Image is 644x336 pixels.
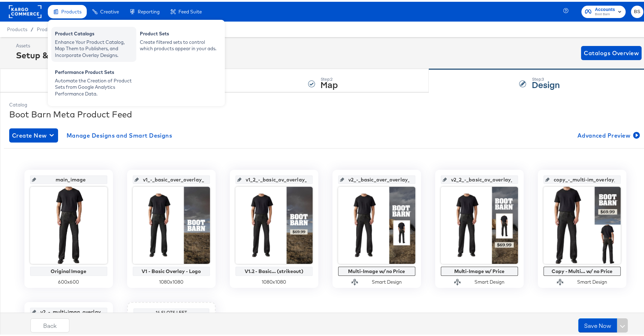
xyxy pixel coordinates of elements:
button: BS [631,4,643,16]
span: Feed Suite [178,7,202,13]
span: Create New [12,129,55,139]
strong: Design [531,77,559,88]
div: 600 x 600 [30,277,107,284]
div: Smart Design [474,277,505,284]
button: Save Now [578,317,617,331]
span: Products [61,7,81,13]
span: Products [7,25,27,30]
span: Creative [100,7,119,13]
button: Create New [9,127,58,141]
div: Step: 2 [320,75,338,80]
span: Manage Designs and Smart Designs [67,129,172,139]
div: Copy - Multi... w/ no Price [545,267,619,272]
span: BS [634,6,640,14]
div: 1080 x 1080 [133,277,210,284]
div: Boot Barn Meta Product Feed [9,106,641,118]
div: Smart Design [577,277,607,284]
div: Assets [16,41,105,47]
div: Original Image [32,267,106,272]
div: 1080 x 1080 [235,277,313,284]
div: V1.2 - Basic... (strikeout) [237,267,311,272]
div: Multi-Image w/ no Price [340,267,414,272]
div: Setup & Map Catalog [16,47,105,59]
div: Smart Design [372,277,402,284]
span: Boot Barn [595,10,615,16]
button: Catalogs Overview [581,44,642,58]
span: Accounts [595,4,615,12]
span: Catalogs Overview [584,46,639,56]
button: AccountsBoot Barn [581,4,626,16]
div: Multi-Image w/ Price [443,267,516,272]
span: / [27,25,37,30]
button: Advanced Preview [574,127,641,141]
div: V1 - Basic Overlay - Logo [135,267,208,272]
span: Reporting [138,7,160,13]
div: Catalog [9,100,641,106]
strong: Map [320,77,338,88]
span: Advanced Preview [577,129,638,139]
a: Product Catalogs [37,25,76,30]
button: Back [30,317,69,331]
div: Step: 3 [531,75,559,80]
button: Manage Designs and Smart Designs [64,127,175,141]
